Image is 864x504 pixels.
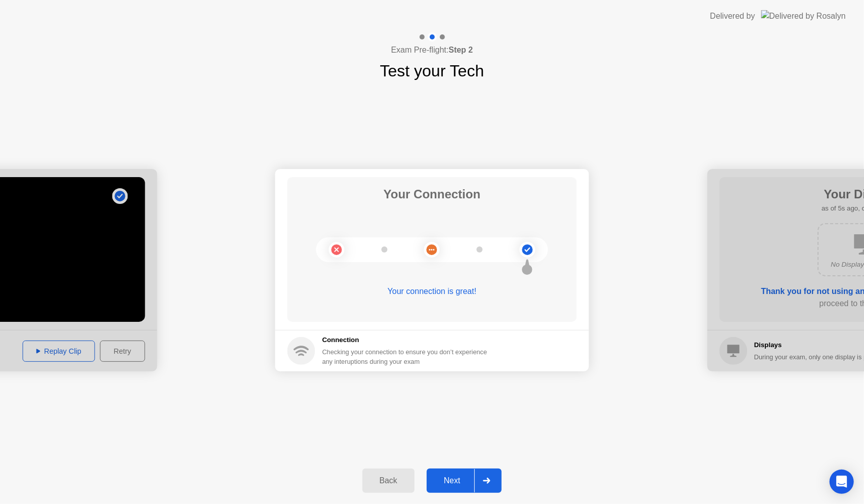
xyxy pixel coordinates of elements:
div: Checking your connection to ensure you don’t experience any interuptions during your exam [322,347,493,366]
h1: Your Connection [384,185,481,203]
h1: Test your Tech [380,59,484,83]
h4: Exam Pre-flight: [391,44,473,56]
div: Next [430,476,475,485]
button: Back [362,469,415,493]
div: Open Intercom Messenger [830,470,854,494]
button: Next [427,469,502,493]
div: Back [365,476,412,485]
div: Your connection is great! [287,285,577,298]
h5: Connection [322,335,493,345]
img: Delivered by Rosalyn [761,10,846,22]
div: Delivered by [710,10,755,22]
b: Step 2 [448,46,473,54]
